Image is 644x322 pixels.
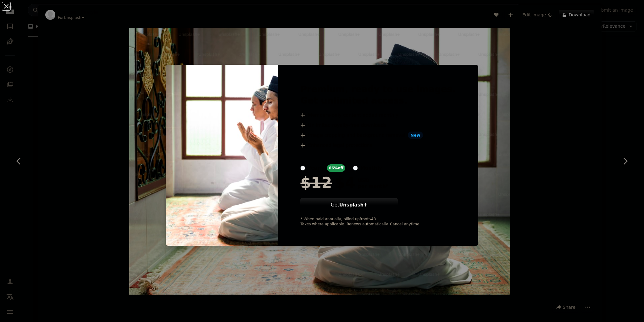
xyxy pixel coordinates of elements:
[300,174,332,191] span: $12
[353,166,358,171] input: monthly
[300,132,455,139] li: Image cropping and background removal
[360,164,382,172] div: monthly
[300,111,455,119] li: Members-only content added monthly
[308,164,324,172] div: yearly
[300,174,355,191] div: $4
[358,178,388,184] span: USD
[339,202,368,208] strong: Unsplash+
[358,184,388,189] span: per month *
[327,164,346,172] div: 66% off
[408,132,423,139] span: New
[300,142,455,149] li: Enhanced legal protections
[300,121,455,129] li: Unlimited royalty-free downloads
[300,217,455,227] div: * When paid annually, billed upfront $48 Taxes where applicable. Renews automatically. Cancel any...
[300,166,305,171] input: yearly66%off
[166,65,278,246] img: premium_photo-1723914005379-404c97029e06
[300,84,455,106] h2: Premium, ready to use images. Get unlimited access.
[300,198,398,212] button: GetUnsplash+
